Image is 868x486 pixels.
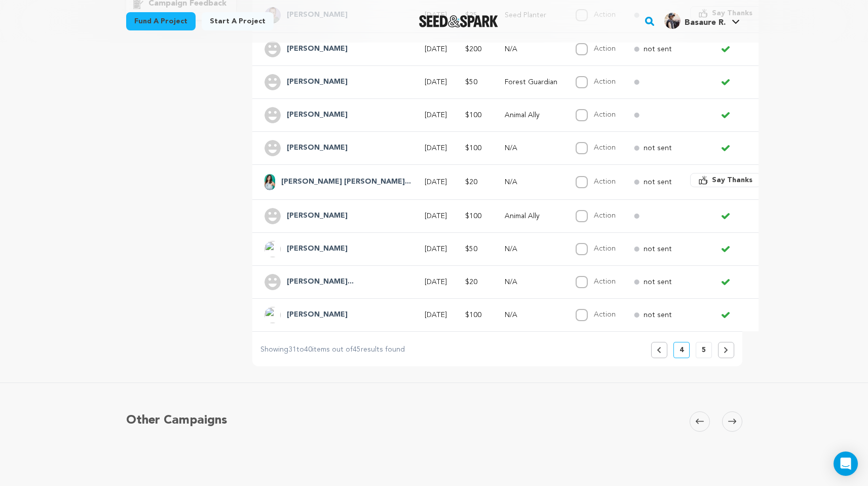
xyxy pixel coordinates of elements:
span: $100 [465,213,481,220]
p: 4 [680,345,684,355]
a: Start a project [202,12,274,30]
span: 31 [288,346,296,353]
p: not sent [644,277,672,287]
p: [DATE] [425,277,447,287]
p: N/A [505,143,557,153]
label: Action [594,144,616,151]
span: $20 [465,179,477,186]
p: N/A [505,277,557,287]
label: Action [594,78,616,85]
label: Action [594,278,616,285]
p: [DATE] [425,310,447,320]
span: $100 [465,112,481,119]
img: user.png [265,274,281,290]
h4: Jessica Revoldt [287,109,348,121]
label: Action [594,178,616,185]
a: Fund a project [126,12,196,30]
span: 40 [304,346,312,353]
p: not sent [644,244,672,254]
h4: Ben Warhit [287,76,348,88]
p: [DATE] [425,44,447,54]
img: ACg8ocIKXZpK3JNlo7Hr6IUsX2WgnWuyvO_XQNoOJkZRbPR5JmrfrSML6g=s96-c [265,241,281,257]
p: Animal Ally [505,110,557,120]
p: Forest Guardian [505,77,557,87]
img: Seed&Spark Logo Dark Mode [419,15,499,27]
p: [DATE] [425,143,447,153]
p: not sent [644,143,672,153]
p: [DATE] [425,110,447,120]
span: Basaure R.'s Profile [662,11,742,32]
h4: Schultz Jake [287,309,348,321]
p: N/A [505,44,557,54]
span: $20 [465,279,477,286]
p: not sent [644,44,672,54]
label: Action [594,111,616,118]
label: Action [594,212,616,219]
span: Basaure R. [685,19,726,27]
h4: Mariano Carranza [287,276,354,288]
p: N/A [505,244,557,254]
h4: Sarah Jean Robinson [281,176,411,188]
p: not sent [644,310,672,320]
p: not sent [644,177,672,187]
p: [DATE] [425,177,447,187]
p: [DATE] [425,77,447,87]
h5: Other Campaigns [126,411,227,430]
a: Basaure R.'s Profile [662,11,742,29]
p: 5 [702,345,706,355]
img: Sarah-Jean-Robinson-2021-04-28-1896.jpg [265,174,275,190]
img: f99cc5c1b64b19ee.jpg [664,13,681,29]
label: Action [594,311,616,318]
p: Showing to items out of results found [260,344,405,356]
h4: Allen Cori [287,243,348,255]
button: 5 [696,342,712,358]
p: [DATE] [425,244,447,254]
h4: Jerry Schultz [287,43,348,55]
p: N/A [505,177,557,187]
div: Basaure R.'s Profile [664,13,726,29]
img: user.png [265,41,281,57]
span: Say Thanks [712,175,752,185]
img: user.png [265,107,281,123]
h4: Danielle U [287,142,348,154]
p: Animal Ally [505,211,557,221]
button: Say Thanks [690,173,761,187]
h4: Ian A. Mosley [287,210,348,222]
span: $50 [465,246,477,253]
span: $200 [465,46,481,53]
span: $100 [465,311,481,319]
p: [DATE] [425,211,447,221]
img: user.png [265,140,281,156]
p: N/A [505,310,557,320]
div: Open Intercom Messenger [834,452,858,476]
label: Action [594,45,616,52]
img: user.png [265,208,281,224]
a: Seed&Spark Homepage [419,15,499,27]
label: Action [594,245,616,252]
span: 45 [353,346,361,353]
span: $50 [465,79,477,86]
img: user.png [265,74,281,90]
button: 4 [673,342,690,358]
img: ACg8ocLJzIfoYFG-jolNIod19DZZ9tS1pmPLl3UJtwofzSmap4iiZbV_=s96-c [265,307,281,323]
span: $100 [465,145,481,152]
